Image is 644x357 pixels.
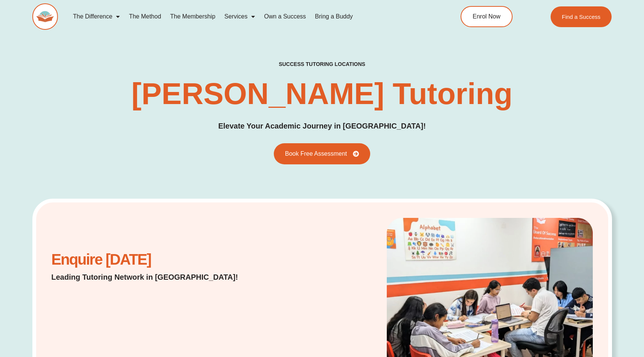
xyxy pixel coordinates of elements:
a: The Difference [69,8,125,25]
a: The Method [124,8,165,25]
p: Leading Tutoring Network in [GEOGRAPHIC_DATA]! [51,272,248,282]
span: Find a Success [562,14,601,20]
p: Elevate Your Academic Journey in [GEOGRAPHIC_DATA]! [218,120,426,132]
span: Book Free Assessment [285,151,347,157]
h1: [PERSON_NAME] Tutoring [131,79,513,109]
nav: Menu [69,8,427,25]
h2: success tutoring locations [279,61,365,67]
a: Services [220,8,259,25]
h2: Enquire [DATE] [51,255,248,264]
span: Enrol Now [473,14,501,20]
a: Bring a Buddy [310,8,357,25]
iframe: Website Lead Form [51,290,219,346]
a: Book Free Assessment [274,143,371,164]
a: The Membership [166,8,220,25]
a: Find a Success [551,6,612,27]
a: Own a Success [259,8,310,25]
a: Enrol Now [461,6,513,27]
